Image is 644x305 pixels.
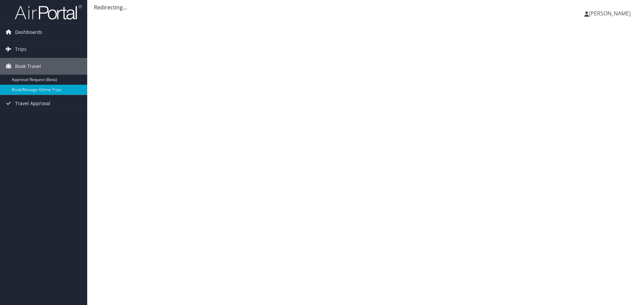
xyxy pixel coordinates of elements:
[15,95,50,112] span: Travel Approval
[15,58,41,75] span: Book Travel
[94,3,637,11] div: Redirecting...
[589,10,631,17] span: [PERSON_NAME]
[15,41,26,58] span: Trips
[15,24,42,41] span: Dashboards
[15,4,82,20] img: airportal-logo.png
[584,3,637,23] a: [PERSON_NAME]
